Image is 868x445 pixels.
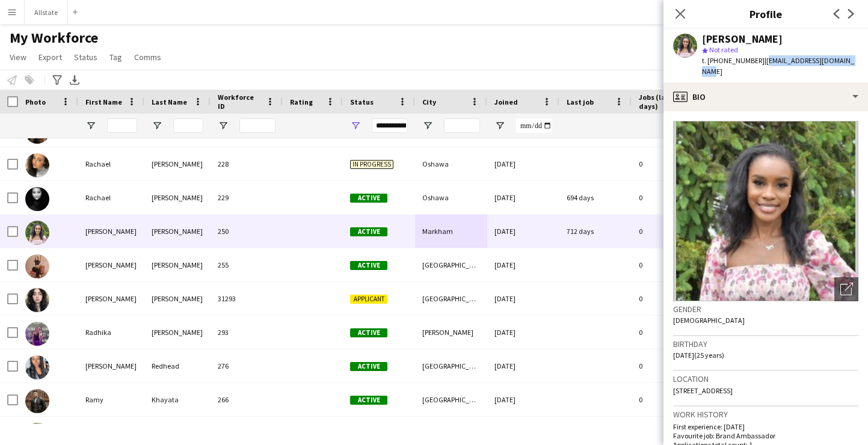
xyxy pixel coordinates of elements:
h3: Gender [673,304,858,315]
span: Applicant [350,295,387,304]
p: First experience: [DATE] [673,422,858,431]
div: [DATE] [487,383,559,416]
img: Radhika Sharma-Patel [25,322,49,346]
span: [DEMOGRAPHIC_DATA] [673,316,745,325]
h3: Work history [673,409,858,420]
div: 0 [632,349,710,382]
div: 712 days [559,215,632,248]
div: [DATE] [487,282,559,315]
input: City Filter Input [444,118,480,133]
span: First Name [85,97,122,106]
a: Comms [129,49,166,65]
div: [PERSON_NAME] [144,215,211,248]
div: 250 [211,215,283,248]
div: [PERSON_NAME] [78,215,144,248]
a: Export [34,49,67,65]
div: 0 [632,316,710,349]
img: Ramona Redhead [25,355,49,379]
div: [GEOGRAPHIC_DATA] [415,383,487,416]
button: Open Filter Menu [494,120,505,131]
div: [DATE] [487,147,559,180]
div: [PERSON_NAME] [144,316,211,349]
div: Open photos pop-in [834,277,858,301]
span: My Workforce [10,29,98,47]
div: Radhika [78,316,144,349]
div: [PERSON_NAME] [144,248,211,281]
img: Crew avatar or photo [673,121,858,301]
img: Rachel Aarons [25,221,49,245]
div: [PERSON_NAME] [78,248,144,281]
div: [DATE] [487,316,559,349]
span: Active [350,362,387,371]
div: 266 [211,383,283,416]
h3: Birthday [673,339,858,349]
div: Redhead [144,349,211,382]
div: [PERSON_NAME] [415,316,487,349]
span: View [10,52,26,63]
div: 0 [632,282,710,315]
span: In progress [350,160,393,169]
span: Workforce ID [218,93,261,111]
div: [PERSON_NAME] [144,282,211,315]
span: Status [350,97,374,106]
span: Not rated [709,45,738,54]
div: 0 [632,181,710,214]
div: 0 [632,383,710,416]
span: Jobs (last 90 days) [639,93,688,111]
span: Rating [290,97,313,106]
div: 229 [211,181,283,214]
div: 293 [211,316,283,349]
span: Joined [494,97,518,106]
div: Khayata [144,383,211,416]
span: Comms [134,52,161,63]
span: Active [350,328,387,337]
div: [PERSON_NAME] [144,147,211,180]
div: Oshawa [415,147,487,180]
app-action-btn: Advanced filters [50,73,64,87]
div: [DATE] [487,248,559,281]
div: Rachael [78,147,144,180]
span: [DATE] (25 years) [673,351,724,360]
div: [GEOGRAPHIC_DATA] [415,282,487,315]
button: Allstate [25,1,68,24]
span: t. [PHONE_NUMBER] [702,56,765,65]
div: [GEOGRAPHIC_DATA] [415,349,487,382]
span: Active [350,396,387,405]
div: 0 [632,147,710,180]
input: Workforce ID Filter Input [239,118,275,133]
p: Favourite job: Brand Ambassador [673,431,858,440]
img: Rachel Zenti [25,288,49,312]
div: 228 [211,147,283,180]
button: Open Filter Menu [152,120,162,131]
span: Active [350,261,387,270]
span: Last Name [152,97,187,106]
div: [PERSON_NAME] [702,34,783,44]
a: Status [69,49,102,65]
img: Rachael Charlery [25,187,49,211]
div: 255 [211,248,283,281]
span: Photo [25,97,46,106]
div: [PERSON_NAME] [78,349,144,382]
div: Markham [415,215,487,248]
span: Active [350,194,387,203]
button: Open Filter Menu [85,120,96,131]
div: Oshawa [415,181,487,214]
div: Rachael [78,181,144,214]
img: Rachael Charlery [25,153,49,177]
a: View [5,49,31,65]
div: 31293 [211,282,283,315]
div: Ramy [78,383,144,416]
input: First Name Filter Input [107,118,137,133]
img: Rachel Clark [25,254,49,278]
div: [PERSON_NAME] [144,181,211,214]
img: Ramy Khayata [25,389,49,413]
button: Open Filter Menu [218,120,229,131]
h3: Profile [663,6,868,22]
h3: Location [673,373,858,384]
input: Joined Filter Input [516,118,552,133]
button: Open Filter Menu [422,120,433,131]
span: Status [74,52,97,63]
span: [STREET_ADDRESS] [673,386,733,395]
span: Last job [567,97,594,106]
div: 694 days [559,181,632,214]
